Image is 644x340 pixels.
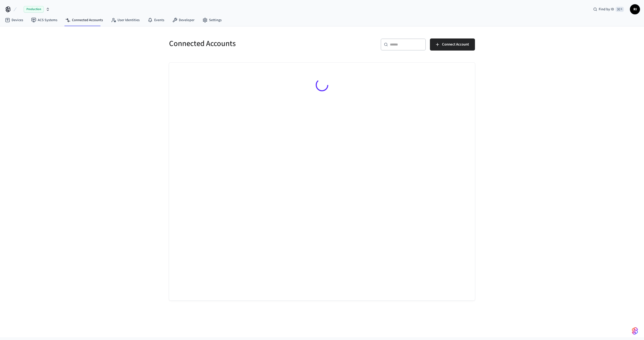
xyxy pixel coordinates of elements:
button: Connect Account [430,38,475,51]
a: Devices [1,16,27,25]
span: Connect Account [442,41,469,48]
span: Production [24,6,44,13]
a: ACS Systems [27,16,61,25]
a: User Identities [107,16,144,25]
a: Connected Accounts [61,16,107,25]
button: RI [630,4,640,14]
a: Events [144,16,168,25]
div: Find by ID⌘ K [589,5,628,14]
span: Find by ID [599,7,614,12]
a: Developer [168,16,198,25]
span: RI [630,5,639,14]
h5: Connected Accounts [169,38,319,49]
span: ⌘ K [616,7,624,12]
img: SeamLogoGradient.69752ec5.svg [632,327,638,335]
a: Settings [198,16,226,25]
